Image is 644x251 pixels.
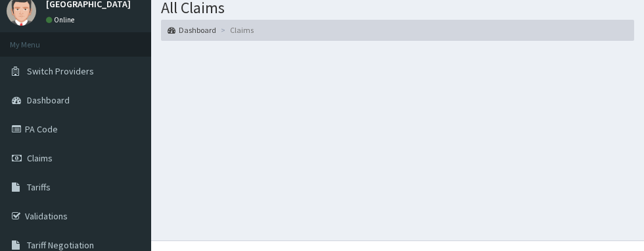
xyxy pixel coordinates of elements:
[27,65,94,77] span: Switch Providers
[46,15,78,24] a: Online
[168,24,216,36] a: Dashboard
[218,24,254,36] li: Claims
[27,152,53,164] span: Claims
[27,94,70,106] span: Dashboard
[27,181,51,193] span: Tariffs
[27,239,94,251] span: Tariff Negotiation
